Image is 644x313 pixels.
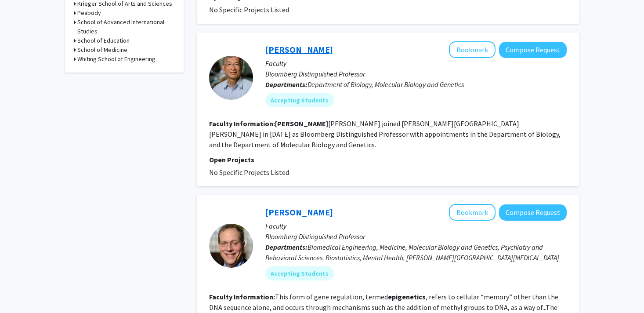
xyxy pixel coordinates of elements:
[265,207,333,218] a: [PERSON_NAME]
[308,80,464,89] span: Department of Biology, Molecular Biology and Genetics
[77,36,130,45] h3: School of Education
[265,266,334,280] mat-chip: Accepting Students
[209,154,567,165] p: Open Projects
[265,58,567,69] p: Faculty
[499,42,567,58] button: Compose Request to Carl Wu
[499,204,567,221] button: Compose Request to Andy Feinberg
[7,273,37,306] iframe: Chat
[209,119,275,128] b: Faculty Information:
[265,231,567,242] p: Bloomberg Distinguished Professor
[77,45,127,55] h3: School of Medicine
[275,119,328,128] b: [PERSON_NAME]
[388,292,426,301] b: epigenetics
[209,119,561,149] fg-read-more: [PERSON_NAME] joined [PERSON_NAME][GEOGRAPHIC_DATA][PERSON_NAME] in [DATE] as Bloomberg Distingui...
[265,243,308,251] b: Departments:
[449,41,496,58] button: Add Carl Wu to Bookmarks
[209,5,289,14] span: No Specific Projects Listed
[209,168,289,177] span: No Specific Projects Listed
[77,55,156,64] h3: Whiting School of Engineering
[209,292,275,301] b: Faculty Information:
[265,69,567,79] p: Bloomberg Distinguished Professor
[265,80,308,89] b: Departments:
[265,93,334,107] mat-chip: Accepting Students
[265,243,559,262] span: Biomedical Engineering, Medicine, Molecular Biology and Genetics, Psychiatry and Behavioral Scien...
[265,221,567,231] p: Faculty
[77,8,101,18] h3: Peabody
[449,204,496,221] button: Add Andy Feinberg to Bookmarks
[77,18,175,36] h3: School of Advanced International Studies
[265,44,333,55] a: [PERSON_NAME]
